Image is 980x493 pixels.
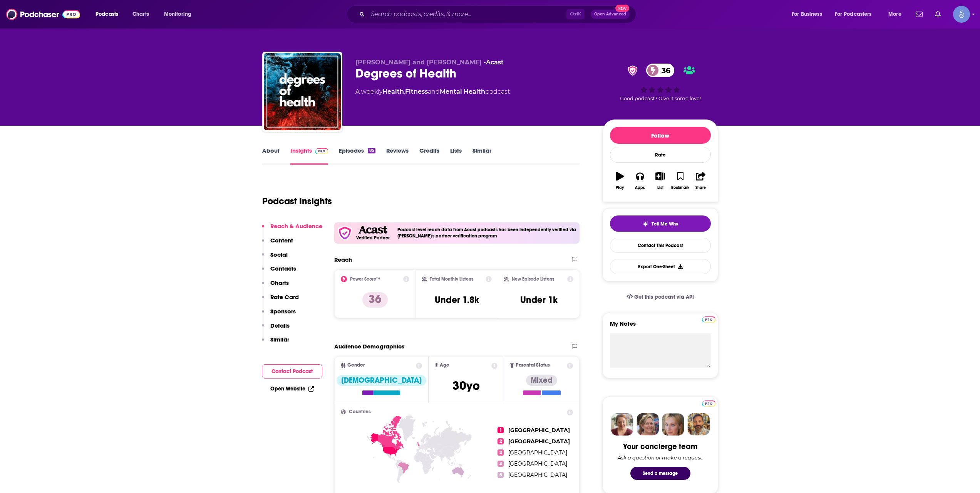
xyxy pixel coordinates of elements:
[687,413,710,436] img: Jon Profile
[452,378,480,393] span: 30 yo
[356,236,390,240] h5: Verified Partner
[334,256,352,263] h2: Reach
[953,6,970,23] img: User Profile
[355,87,510,96] div: A weekly podcast
[290,147,328,165] a: InsightsPodchaser Pro
[508,471,567,478] span: [GEOGRAPHIC_DATA]
[164,9,191,20] span: Monitoring
[435,294,479,306] h3: Under 1.8k
[262,293,299,308] button: Rate Card
[262,237,293,251] button: Content
[262,222,322,237] button: Reach & Audience
[440,363,449,368] span: Age
[642,221,648,227] img: tell me why sparkle
[610,147,711,163] div: Rate
[355,59,482,66] span: [PERSON_NAME] and [PERSON_NAME]
[270,385,314,392] a: Open Website
[386,147,409,165] a: Reviews
[397,227,577,239] h4: Podcast level reach data from Acast podcasts has been independently verified via [PERSON_NAME]'s ...
[262,336,289,350] button: Similar
[526,375,557,386] div: Mixed
[610,167,630,195] button: Play
[883,8,911,20] button: open menu
[95,9,118,20] span: Podcasts
[262,265,296,279] button: Contacts
[610,238,711,253] a: Contact This Podcast
[339,147,375,165] a: Episodes85
[512,276,554,282] h2: New Episode Listens
[953,6,970,23] span: Logged in as Spiral5-G1
[702,316,715,323] img: Podchaser Pro
[347,363,365,368] span: Gender
[792,9,822,20] span: For Business
[337,225,352,241] img: verfied icon
[662,413,684,436] img: Jules Profile
[637,413,659,436] img: Barbara Profile
[634,294,694,300] span: Get this podcast via API
[362,292,388,308] p: 36
[695,185,706,190] div: Share
[932,8,944,21] a: Show notifications dropdown
[913,8,926,21] a: Show notifications dropdown
[428,88,440,95] span: and
[127,8,154,20] a: Charts
[368,148,375,153] div: 85
[262,279,289,293] button: Charts
[623,442,697,451] div: Your concierge team
[615,5,629,12] span: New
[670,167,690,195] button: Bookmark
[625,66,640,76] img: verified Badge
[315,148,328,154] img: Podchaser Pro
[358,226,387,234] img: Acast
[508,449,567,456] span: [GEOGRAPHIC_DATA]
[498,438,504,444] span: 2
[349,409,371,414] span: Countries
[270,336,289,343] p: Similar
[635,185,645,190] div: Apps
[702,400,715,407] img: Podchaser Pro
[262,147,280,165] a: About
[262,322,290,336] button: Details
[611,413,633,436] img: Sydney Profile
[350,276,380,282] h2: Power Score™
[594,12,626,16] span: Open Advanced
[159,8,201,20] button: open menu
[652,221,678,227] span: Tell Me Why
[646,64,674,77] a: 36
[610,259,711,274] button: Export One-Sheet
[270,308,296,315] p: Sponsors
[337,375,426,386] div: [DEMOGRAPHIC_DATA]
[262,251,288,265] button: Social
[498,461,504,467] span: 4
[262,364,322,379] button: Contact Podcast
[508,427,570,434] span: [GEOGRAPHIC_DATA]
[270,265,296,272] p: Contacts
[368,8,566,20] input: Search podcasts, credits, & more...
[270,279,289,286] p: Charts
[888,9,901,20] span: More
[430,276,473,282] h2: Total Monthly Listens
[498,472,504,478] span: 5
[610,127,711,144] button: Follow
[382,88,404,95] a: Health
[90,8,128,20] button: open menu
[132,9,149,20] span: Charts
[620,288,700,306] a: Get this podcast via API
[835,9,872,20] span: For Podcasters
[830,8,883,20] button: open menu
[264,53,341,130] img: Degrees of Health
[404,88,405,95] span: ,
[591,10,630,19] button: Open AdvancedNew
[620,96,701,101] span: Good podcast? Give it some love!
[484,59,504,66] span: •
[702,399,715,407] a: Pro website
[6,7,80,22] img: Podchaser - Follow, Share and Rate Podcasts
[618,454,703,461] div: Ask a question or make a request.
[508,438,570,445] span: [GEOGRAPHIC_DATA]
[405,88,428,95] a: Fitness
[270,237,293,244] p: Content
[334,343,404,350] h2: Audience Demographics
[498,427,504,433] span: 1
[498,449,504,456] span: 3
